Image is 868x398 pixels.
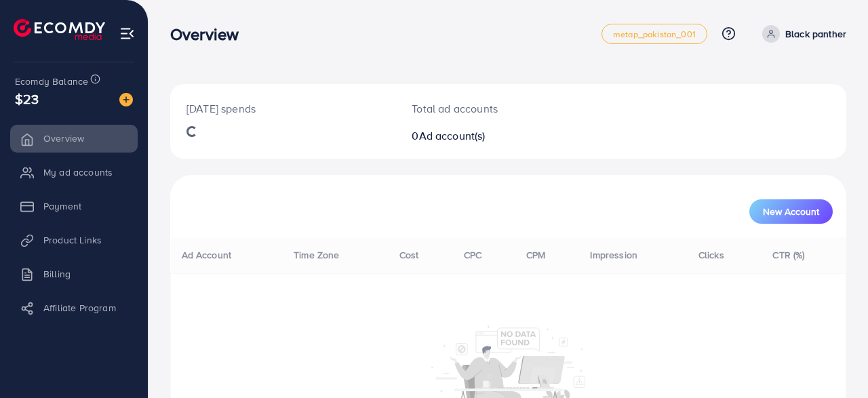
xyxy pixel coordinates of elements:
a: metap_pakistan_001 [601,24,707,44]
img: menu [119,26,135,41]
img: logo [14,19,105,40]
h3: Overview [170,24,250,44]
a: Black panther [757,25,846,43]
span: metap_pakistan_001 [613,30,696,39]
p: Black panther [785,26,846,42]
span: New Account [763,207,819,216]
p: Total ad accounts [412,100,548,117]
img: image [119,93,133,106]
button: New Account [749,199,833,224]
span: Ad account(s) [419,128,486,143]
p: [DATE] spends [186,100,379,117]
span: $23 [15,89,39,108]
span: Ecomdy Balance [15,75,88,88]
h2: 0 [412,130,548,142]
